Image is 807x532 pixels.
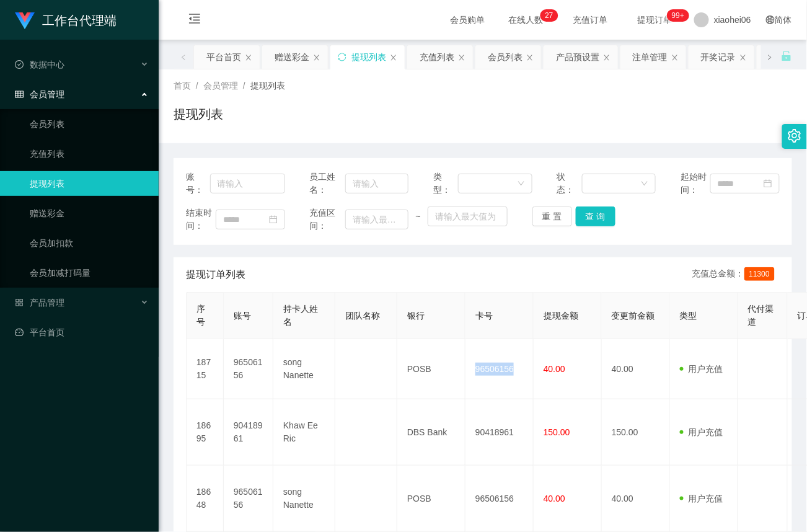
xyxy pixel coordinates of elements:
td: POSB [397,339,465,399]
span: 变更前金额 [612,311,655,321]
span: 状态： [557,171,582,197]
span: 持卡人姓名 [283,304,318,327]
span: 银行 [407,311,425,321]
span: / [196,81,198,91]
input: 请输入 [345,174,408,193]
span: 数据中心 [15,60,64,69]
div: 注单管理 [633,45,668,69]
td: 90418961 [224,399,273,466]
span: 团队名称 [345,311,380,321]
i: 图标: close [313,54,320,61]
td: song Nanette [273,339,335,399]
span: 卡号 [475,311,493,321]
span: 员工姓名： [310,171,346,197]
i: 图标: close [390,54,397,61]
span: 产品管理 [15,298,64,308]
td: 96506156 [465,339,534,399]
i: 图标: down [641,180,648,188]
div: 充值列表 [420,45,454,69]
input: 请输入最大值为 [428,206,508,226]
i: 图标: down [518,180,525,188]
span: 提现订单列表 [186,267,245,282]
span: 结束时间： [186,206,216,233]
sup: 1018 [667,9,689,22]
span: 150.00 [544,427,570,437]
span: 40.00 [544,364,565,374]
sup: 27 [540,9,558,22]
td: 18695 [187,399,224,466]
td: POSB [397,466,465,532]
span: 会员管理 [203,81,238,91]
td: 96506156 [465,466,534,532]
button: 重 置 [532,206,572,226]
td: 40.00 [602,466,670,532]
td: 90418961 [465,399,534,466]
td: 96506156 [224,466,273,532]
span: 充值订单 [567,16,614,24]
i: 图标: calendar [764,179,772,188]
i: 图标: check-circle-o [15,60,24,69]
td: song Nanette [273,466,335,532]
span: 用户充值 [680,364,723,374]
td: 18648 [187,466,224,532]
p: 7 [549,9,553,22]
td: 18715 [187,339,224,399]
td: Khaw Ee Ric [273,399,335,466]
span: 11300 [744,267,775,281]
i: 图标: global [766,16,775,24]
span: 会员管理 [15,89,64,99]
i: 图标: right [767,54,773,60]
span: 用户充值 [680,494,723,503]
a: 会员加减打码量 [30,260,149,285]
i: 图标: close [603,54,611,61]
td: 150.00 [602,399,670,466]
span: 提现金额 [544,311,578,321]
i: 图标: close [458,54,465,61]
span: 序号 [196,304,205,327]
span: 起始时间： [681,171,710,197]
span: 账号： [186,171,210,197]
span: 类型： [433,171,458,197]
a: 充值列表 [30,141,149,166]
div: 开奖记录 [701,45,736,69]
div: 会员列表 [488,45,523,69]
span: ~ [408,210,428,223]
i: 图标: calendar [269,215,278,224]
h1: 提现列表 [174,105,223,123]
input: 请输入 [210,174,285,193]
h1: 工作台代理端 [42,1,117,40]
td: 96506156 [224,339,273,399]
span: 40.00 [544,494,565,503]
a: 图标: dashboard平台首页 [15,320,149,345]
span: 账号 [234,311,251,321]
span: / [243,81,245,91]
a: 会员加扣款 [30,231,149,255]
span: 用户充值 [680,427,723,437]
td: DBS Bank [397,399,465,466]
input: 请输入最小值为 [345,210,408,229]
img: logo.9652507e.png [15,12,35,30]
div: 提现列表 [351,45,386,69]
div: 赠送彩金 [275,45,309,69]
i: 图标: unlock [781,50,792,61]
i: 图标: setting [788,129,801,143]
a: 会员列表 [30,112,149,136]
td: 40.00 [602,339,670,399]
span: 类型 [680,311,697,321]
span: 在线人数 [502,16,549,24]
i: 图标: sync [338,53,346,61]
i: 图标: close [739,54,747,61]
div: 平台首页 [206,45,241,69]
i: 图标: appstore-o [15,298,24,307]
i: 图标: menu-fold [174,1,216,40]
span: 首页 [174,81,191,91]
div: 充值总金额： [692,267,780,282]
i: 图标: table [15,90,24,99]
a: 工作台代理端 [15,15,117,25]
button: 查 询 [576,206,615,226]
a: 赠送彩金 [30,201,149,226]
a: 提现列表 [30,171,149,196]
span: 充值区间： [310,206,346,233]
div: 产品预设置 [556,45,599,69]
i: 图标: close [245,54,252,61]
